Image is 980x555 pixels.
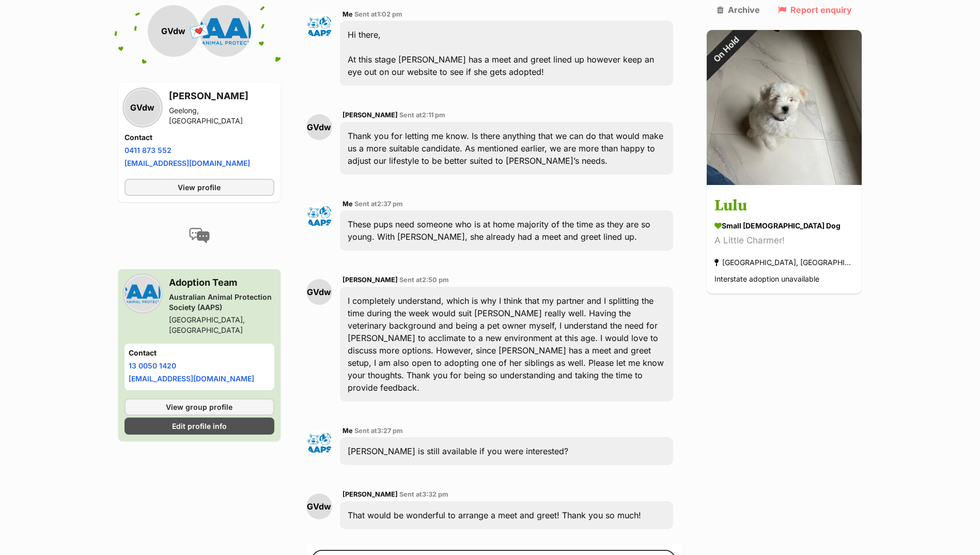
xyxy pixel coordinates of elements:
[707,177,862,187] a: On Hold
[354,427,403,435] span: Sent at
[377,10,402,18] span: 1:02 pm
[306,279,332,305] div: GVdw
[125,398,274,415] a: View group profile
[306,203,332,229] img: Adoption Team profile pic
[707,30,862,185] img: Lulu
[717,5,760,14] a: Archive
[422,490,448,498] span: 3:32 pm
[306,13,332,39] img: Adoption Team profile pic
[778,5,852,14] a: Report enquiry
[343,427,353,435] span: Me
[693,16,760,83] div: On Hold
[340,21,674,86] div: Hi there, At this stage [PERSON_NAME] has a meet and greet lined up however keep an eye out on ou...
[714,195,854,218] h3: Lulu
[169,105,274,126] div: Geelong, [GEOGRAPHIC_DATA]
[125,179,274,196] a: View profile
[129,348,270,358] h4: Contact
[422,276,449,284] span: 2:50 pm
[169,89,274,103] h3: [PERSON_NAME]
[129,361,176,370] a: 13 0050 1420
[169,275,274,290] h3: Adoption Team
[399,490,448,498] span: Sent at
[340,501,674,529] div: That would be wonderful to arrange a meet and greet! Thank you so much!
[343,490,398,498] span: [PERSON_NAME]
[340,437,674,465] div: [PERSON_NAME] is still available if you were interested?
[354,200,403,208] span: Sent at
[343,200,353,208] span: Me
[148,5,199,57] div: GVdw
[422,111,445,119] span: 2:11 pm
[343,10,353,18] span: Me
[714,275,819,284] span: Interstate adoption unavailable
[125,159,250,167] a: [EMAIL_ADDRESS][DOMAIN_NAME]
[169,292,274,313] div: Australian Animal Protection Society (AAPS)
[340,287,674,402] div: I completely understand, which is why I think that my partner and I splitting the time during the...
[306,430,332,456] img: Adoption Team profile pic
[188,20,211,42] span: 💌
[189,228,210,243] img: conversation-icon-4a6f8262b818ee0b60e3300018af0b2d0b884aa5de6e9bcb8d3d4eeb1a70a7c4.svg
[169,315,274,335] div: [GEOGRAPHIC_DATA], [GEOGRAPHIC_DATA]
[340,122,674,175] div: Thank you for letting me know. Is there anything that we can do that would make us a more suitabl...
[129,374,254,383] a: [EMAIL_ADDRESS][DOMAIN_NAME]
[125,275,161,312] img: Australian Animal Protection Society (AAPS) profile pic
[343,111,398,119] span: [PERSON_NAME]
[306,114,332,140] div: GVdw
[714,234,854,248] div: A Little Charmer!
[199,5,251,57] img: Australian Animal Protection Society (AAPS) profile pic
[340,210,674,251] div: These pups need someone who is at home majority of the time as they are so young. With [PERSON_NA...
[172,421,227,431] span: Edit profile info
[125,146,172,155] a: 0411 873 552
[714,256,854,270] div: [GEOGRAPHIC_DATA], [GEOGRAPHIC_DATA]
[707,187,862,294] a: Lulu small [DEMOGRAPHIC_DATA] Dog A Little Charmer! [GEOGRAPHIC_DATA], [GEOGRAPHIC_DATA] Intersta...
[377,427,403,435] span: 3:27 pm
[125,418,274,435] a: Edit profile info
[166,402,232,412] span: View group profile
[306,494,332,519] div: GVdw
[343,276,398,284] span: [PERSON_NAME]
[354,10,402,18] span: Sent at
[377,200,403,208] span: 2:37 pm
[178,182,221,193] span: View profile
[399,276,449,284] span: Sent at
[714,221,854,232] div: small [DEMOGRAPHIC_DATA] Dog
[125,132,274,143] h4: Contact
[399,111,445,119] span: Sent at
[125,89,161,126] div: GVdw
